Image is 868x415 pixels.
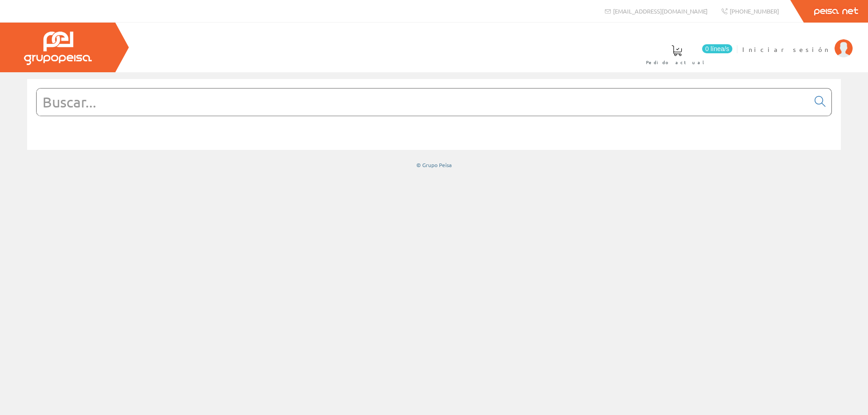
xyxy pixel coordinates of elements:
[742,37,853,46] a: Iniciar sesión
[702,44,732,53] span: 0 línea/s
[27,161,841,169] div: © Grupo Peisa
[37,89,809,116] input: Buscar...
[742,45,830,54] span: Iniciar sesión
[646,58,708,67] span: Pedido actual
[613,7,708,15] span: [EMAIL_ADDRESS][DOMAIN_NAME]
[24,32,92,65] img: Grupo Peisa
[730,7,779,15] span: [PHONE_NUMBER]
